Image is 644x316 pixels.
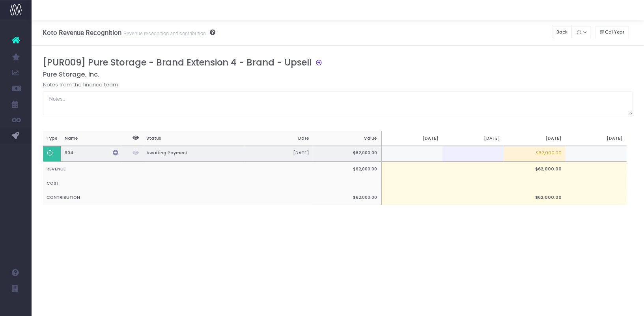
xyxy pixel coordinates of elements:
[43,176,319,191] th: COST
[313,146,381,162] th: $62,000.00
[313,162,381,176] th: $62,000.00
[143,131,245,146] th: Status
[43,81,118,89] label: Notes from the finance team
[442,131,504,146] th: [DATE]
[10,300,22,312] img: images/default_profile_image.png
[595,24,633,40] div: Small button group
[61,146,122,162] th: 904
[552,26,572,38] button: Back
[43,71,633,79] h5: Pure Storage, Inc.
[143,146,245,162] th: Awaiting Payment
[381,131,443,146] th: [DATE]
[504,191,566,205] td: $62,000.00
[313,191,381,205] th: $62,000.00
[245,131,313,146] th: Date
[504,131,566,146] th: [DATE]
[43,131,67,146] th: Type
[43,29,215,37] h3: Koto Revenue Recognition
[61,131,122,146] th: Name
[245,146,313,162] th: [DATE]
[43,57,312,68] h3: [PUR009] Pure Storage - Brand Extension 4 - Brand - Upsell
[121,29,206,37] small: Revenue recognition and contribution
[595,26,629,38] button: Cal Year
[566,131,627,146] th: [DATE]
[43,162,319,176] th: REVENUE
[504,146,566,162] td: $62,000.00
[43,191,319,205] th: CONTRIBUTION
[313,131,381,146] th: Value
[504,162,566,176] td: $62,000.00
